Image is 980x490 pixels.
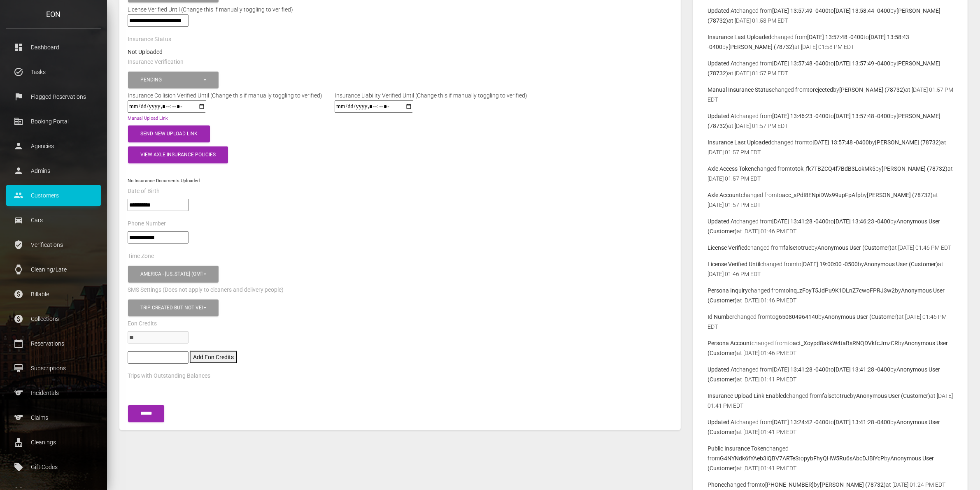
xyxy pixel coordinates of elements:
b: Updated At [708,366,736,373]
div: Insurance Collision Verified Until (Change this if manually toggling to verified) [121,91,328,100]
p: Agencies [12,140,95,152]
a: drive_eta Cars [6,210,101,230]
a: dashboard Dashboard [6,37,101,58]
a: calendar_today Reservations [6,333,101,354]
b: [DATE] 13:24:42 -0400 [772,419,829,425]
div: Trip created but not verified , Customer is verified and trip is set to go [140,304,203,311]
b: [PERSON_NAME] (78732) [875,139,941,146]
label: Phone Number [128,220,166,228]
b: Phone [708,481,724,488]
button: Trip created but not verified, Customer is verified and trip is set to go [128,300,219,316]
b: true [840,392,850,399]
p: changed from to by at [DATE] 01:46 PM EDT [708,338,953,358]
button: View Axle Insurance Policies [128,146,228,163]
b: [DATE] 13:57:48 -0400 [807,34,864,40]
b: Insurance Upload Link Enabled [708,392,786,399]
b: rejected [813,86,833,93]
p: Cars [12,214,95,226]
b: false [783,244,796,251]
b: Anonymous User (Customer) [856,392,930,399]
b: Public Insurance Token [708,445,766,452]
p: Cleaning/Late [12,263,95,276]
a: sports Incidentals [6,383,101,403]
b: Anonymous User (Customer) [824,314,899,320]
b: false [822,392,834,399]
b: Updated At [708,419,736,425]
p: changed from to by at [DATE] 01:57 PM EDT [708,111,953,131]
p: changed from to by at [DATE] 01:46 PM EDT [708,259,953,279]
a: watch Cleaning/Late [6,259,101,280]
b: Persona Inquiry [708,287,748,294]
p: Incidentals [12,387,95,399]
b: acc_sPdI8ENpiDWx99upFpAfp [782,192,861,198]
b: tok_fk7TBZCQ4f7BdB3LokMk5 [795,165,875,172]
b: inq_zFoyT5JdPu9K1DLnZ7cwoFPRJ3w2 [789,287,895,294]
label: Trips with Outstanding Balances [128,372,210,380]
b: Updated At [708,113,736,119]
b: g650804964140 [775,314,818,320]
b: [DATE] 13:41:28 -0400 [772,366,829,373]
p: changed from to by at [DATE] 01:41 PM EDT [708,365,953,384]
b: [DATE] 13:41:28 -0400 [772,218,829,225]
a: person Admins [6,160,101,181]
button: Add Eon Credits [190,351,237,363]
p: changed from to by at [DATE] 01:46 PM EDT [708,243,953,253]
div: Insurance Liability Verified Until (Change this if manually toggling to verified) [328,91,533,100]
b: act_Xoypd8akkW4taBsRNQDVkfcJmzCR [793,340,898,346]
b: [PERSON_NAME] (78732) [729,44,794,50]
b: Updated At [708,7,736,14]
a: sports Claims [6,407,101,428]
p: changed from to by at [DATE] 01:57 PM EDT [708,58,953,78]
b: License Verified Until [708,261,760,267]
p: changed from to by at [DATE] 01:58 PM EDT [708,6,953,26]
p: Customers [12,189,95,202]
p: changed from to by at [DATE] 01:24 PM EDT [708,480,953,490]
button: Send New Upload Link [128,125,210,142]
a: card_membership Subscriptions [6,358,101,379]
p: Billable [12,288,95,300]
b: Insurance Last Uploaded [708,34,771,40]
a: cleaning_services Cleanings [6,432,101,453]
b: [DATE] 13:57:48 -0400 [834,113,890,119]
p: changed from to by at [DATE] 01:41 PM EDT [708,391,953,411]
p: Tasks [12,66,95,78]
b: License Verified [708,244,747,251]
label: Insurance Verification [128,58,184,66]
p: changed from to by at [DATE] 01:41 PM EDT [708,444,953,473]
p: Booking Portal [12,115,95,128]
p: Flagged Reservations [12,91,95,103]
p: Cleanings [12,436,95,448]
b: [PERSON_NAME] (78732) [867,192,933,198]
a: Manual Upload Link [128,116,168,121]
b: [DATE] 19:00:00 -0500 [801,261,858,267]
label: SMS Settings (Does not apply to cleaners and delivery people) [128,286,284,294]
b: Updated At [708,218,736,225]
b: [DATE] 13:57:49 -0400 [772,7,829,14]
b: Manual Insurance Status [708,86,772,93]
p: changed from to by at [DATE] 01:57 PM EDT [708,85,953,105]
b: [DATE] 13:58:44 -0400 [834,7,890,14]
a: people Customers [6,185,101,206]
div: Pending [140,77,203,84]
button: America - New York (GMT -05:00) [128,266,219,283]
div: America - [US_STATE] (GMT -05:00) [140,271,203,278]
b: [DATE] 13:57:48 -0400 [812,139,869,146]
b: Anonymous User (Customer) [817,244,892,251]
b: Persona Account [708,340,752,346]
a: paid Billable [6,284,101,304]
p: Admins [12,165,95,177]
p: Verifications [12,239,95,251]
a: person Agencies [6,136,101,156]
p: Gift Codes [12,461,95,473]
a: verified_user Verifications [6,235,101,255]
p: Subscriptions [12,362,95,374]
p: changed from to by at [DATE] 01:57 PM EDT [708,164,953,183]
b: [DATE] 13:57:48 -0400 [772,60,829,67]
b: [DATE] 13:57:49 -0400 [834,60,890,67]
p: changed from to by at [DATE] 01:58 PM EDT [708,32,953,52]
b: Id Number [708,314,734,320]
p: Dashboard [12,41,95,53]
p: changed from to by at [DATE] 01:57 PM EDT [708,137,953,157]
label: Time Zone [128,252,154,260]
b: Axle Access Token [708,165,754,172]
